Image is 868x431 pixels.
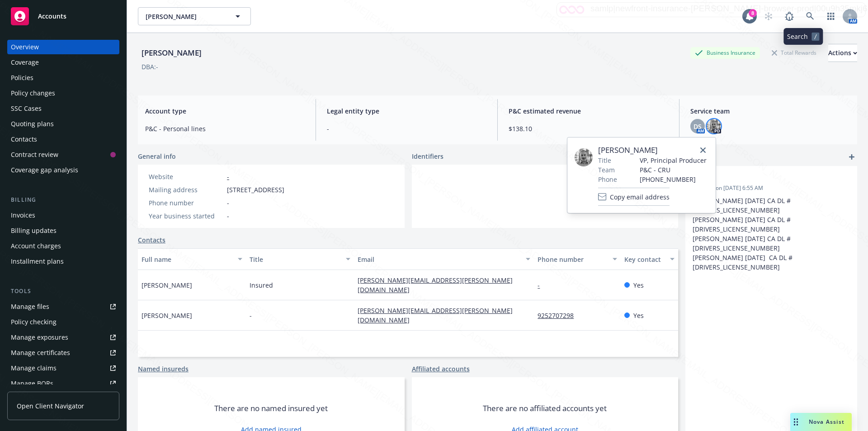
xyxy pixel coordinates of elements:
span: $138.10 [509,124,668,133]
div: Year business started [149,211,223,221]
a: Overview [7,40,119,54]
span: There are no named insured yet [214,403,328,414]
a: Billing updates [7,223,119,238]
span: [PHONE_NUMBER] [640,175,707,184]
span: Phone [598,175,617,184]
a: Policies [7,71,119,85]
span: P&C - CRU [640,165,707,175]
button: Actions [828,44,857,62]
a: Search [801,7,819,25]
span: There are no affiliated accounts yet [483,403,607,414]
div: Phone number [149,198,223,208]
span: VP, Principal Producer [640,156,707,165]
div: [PERSON_NAME] [138,47,205,59]
span: Team [598,165,615,175]
div: Quoting plans [11,117,54,131]
a: Affiliated accounts [412,364,470,374]
div: SSC Cases [11,101,42,116]
span: Yes [633,311,644,320]
div: Title [250,255,340,264]
a: Manage BORs [7,376,119,391]
span: - [250,311,252,320]
span: Account type [145,106,305,116]
span: Nova Assist [809,418,844,426]
span: Copy email address [610,192,670,202]
a: [PERSON_NAME][EMAIL_ADDRESS][PERSON_NAME][DOMAIN_NAME] [358,276,513,294]
span: Identifiers [412,152,443,161]
div: Billing [7,195,119,204]
div: Manage certificates [11,346,70,360]
button: Full name [138,248,246,270]
div: Policies [11,71,33,85]
span: [PERSON_NAME] [598,145,707,156]
span: P&C estimated revenue [509,106,668,116]
span: [PERSON_NAME] [146,12,224,21]
div: Actions [828,44,857,62]
span: Title [598,156,611,165]
span: General info [138,152,176,161]
div: Account charges [11,239,61,253]
div: Manage BORs [11,376,53,391]
img: employee photo [575,148,593,166]
span: - [327,124,486,133]
span: [STREET_ADDRESS] [227,185,284,194]
button: [PERSON_NAME] [138,7,251,25]
a: 9252707298 [538,311,581,320]
a: Coverage [7,55,119,70]
a: Manage exposures [7,330,119,345]
span: - [693,173,826,183]
div: Email [358,255,520,264]
img: photo [707,119,721,133]
div: Total Rewards [767,47,821,58]
button: Email [354,248,534,270]
div: Contacts [11,132,37,147]
span: - [227,211,229,221]
div: Business Insurance [690,47,760,58]
a: Policy changes [7,86,119,100]
a: Policy checking [7,315,119,329]
button: Nova Assist [790,413,852,431]
a: Coverage gap analysis [7,163,119,177]
button: Copy email address [598,188,670,206]
div: -Updated on [DATE] 6:55 AM[PERSON_NAME] [DATE] CA DL #[DRIVERS_LICENSE_NUMBER] [PERSON_NAME] [DAT... [685,166,857,279]
a: [PERSON_NAME][EMAIL_ADDRESS][PERSON_NAME][DOMAIN_NAME] [358,306,513,324]
div: Phone number [538,255,607,264]
a: Accounts [7,4,119,29]
div: 8 [749,9,757,17]
span: Yes [633,280,644,290]
a: Manage files [7,299,119,314]
span: Updated on [DATE] 6:55 AM [693,184,850,192]
a: Quoting plans [7,117,119,131]
div: Invoices [11,208,35,223]
div: Drag to move [790,413,802,431]
span: Insured [250,280,273,290]
div: Full name [142,255,232,264]
a: Contacts [138,235,165,245]
div: Manage claims [11,361,57,375]
a: Invoices [7,208,119,223]
div: Policy checking [11,315,57,329]
a: Contacts [7,132,119,147]
div: Mailing address [149,185,223,194]
a: Manage certificates [7,346,119,360]
a: Report a Bug [780,7,798,25]
button: Key contact [621,248,678,270]
div: Policy changes [11,86,55,100]
a: Contract review [7,147,119,162]
div: Installment plans [11,254,64,269]
div: Manage exposures [11,330,68,345]
span: Service team [690,106,850,116]
a: - [227,172,229,181]
div: Website [149,172,223,181]
div: Overview [11,40,39,54]
div: Contract review [11,147,58,162]
a: Switch app [822,7,840,25]
div: Coverage gap analysis [11,163,78,177]
div: DBA: - [142,62,158,71]
span: P&C - Personal lines [145,124,305,133]
div: Billing updates [11,223,57,238]
a: - [538,281,547,289]
div: Manage files [11,299,49,314]
div: Key contact [624,255,665,264]
span: DS [693,122,702,131]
